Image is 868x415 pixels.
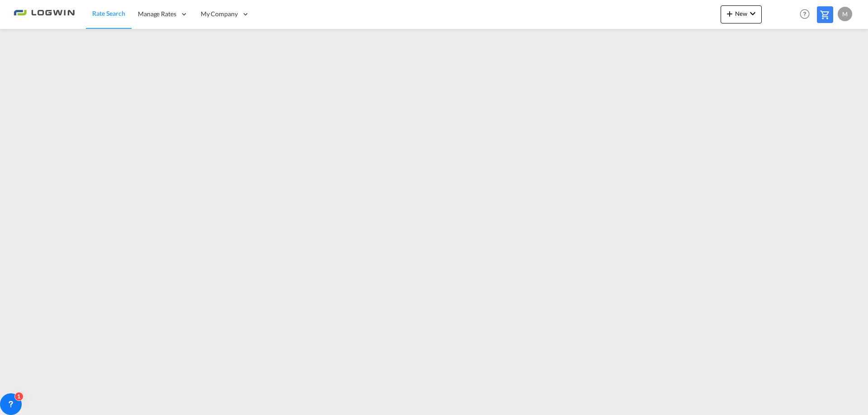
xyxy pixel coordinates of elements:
[14,4,75,24] img: 2761ae10d95411efa20a1f5e0282d2d7.png
[724,10,758,17] span: New
[747,8,758,19] md-icon: icon-chevron-down
[797,6,817,23] div: Help
[721,5,762,23] button: icon-plus 400-fgNewicon-chevron-down
[838,7,852,21] div: M
[797,6,812,22] span: Help
[201,9,238,19] span: My Company
[138,9,176,19] span: Manage Rates
[724,8,735,19] md-icon: icon-plus 400-fg
[92,9,125,17] span: Rate Search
